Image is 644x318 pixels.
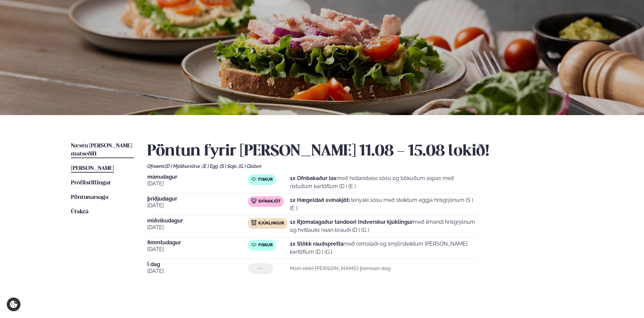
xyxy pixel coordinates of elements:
p: með ilmandi hrísgrjónum og hvítlauks naan brauði (D ) (G ) [290,218,477,234]
strong: Mun ekki [PERSON_NAME] þennan dag [290,265,391,272]
img: fish.svg [251,176,257,182]
strong: 1x Ofnbakaður lax [290,175,337,181]
div: Ofnæmi: [147,164,573,169]
span: [PERSON_NAME] [71,166,114,171]
p: með hollandaise sósu og bökuðum aspas með ristuðum kartöflum (D ) (E ) [290,174,477,190]
img: pork.svg [251,198,257,204]
span: Næstu [PERSON_NAME] matseðill [71,143,132,157]
p: í teriyaki sósu með steiktum eggja hrísgrjónum (S ) (E ) [290,196,477,212]
a: [PERSON_NAME] [71,165,114,173]
span: fimmtudagur [147,240,248,245]
strong: 1x Stökk rauðspretta [290,241,343,247]
span: miðvikudagur [147,218,248,223]
strong: 1x Hægeldað svínakjöt [290,197,349,203]
span: (D ) Mjólkurvörur , [165,164,202,169]
span: Prófílstillingar [71,180,111,186]
img: chicken.svg [251,220,257,225]
span: [DATE] [147,223,248,232]
span: Pöntunarsaga [71,195,108,200]
h2: Pöntun fyrir [PERSON_NAME] 11.08 - 15.08 lokið! [147,142,573,161]
strong: 1x Rjómalagaður tandoori Indverskur kjúklingur [290,219,413,225]
span: Fiskur [258,177,273,182]
span: Kjúklingur [258,221,284,226]
a: Prófílstillingar [71,179,111,187]
span: (G ) Glúten [239,164,261,169]
span: (E ) Egg , [202,164,220,169]
span: mánudagur [147,174,248,180]
span: Í dag [147,262,248,267]
a: Pöntunarsaga [71,193,108,202]
span: Svínakjöt [258,199,280,204]
span: [DATE] [147,202,248,210]
span: þriðjudagur [147,196,248,202]
img: fish.svg [251,242,257,247]
span: [DATE] [147,245,248,253]
p: með remolaði og smjörsteiktum [PERSON_NAME] kartöflum (D ) (G ) [290,240,477,256]
a: Cookie settings [7,297,21,311]
span: Fiskur [258,243,273,248]
a: Útskrá [71,208,88,216]
span: [DATE] [147,180,248,188]
span: (S ) Soja , [220,164,239,169]
a: Næstu [PERSON_NAME] matseðill [71,142,134,158]
span: [DATE] [147,267,248,275]
span: Útskrá [71,209,88,215]
span: --- [258,266,263,271]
